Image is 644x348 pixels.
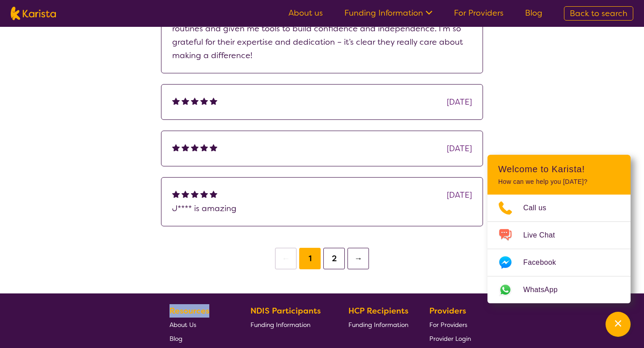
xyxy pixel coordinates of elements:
[210,190,217,198] img: fullstar
[191,144,199,151] img: fullstar
[169,331,229,345] a: Blog
[191,190,199,198] img: fullstar
[200,190,208,198] img: fullstar
[299,248,321,269] button: 1
[191,97,199,105] img: fullstar
[498,164,620,174] h2: Welcome to Karista!
[169,321,196,329] span: About Us
[250,306,321,316] b: NDIS Participants
[347,248,369,269] button: →
[570,8,627,19] span: Back to search
[525,8,542,18] a: Blog
[182,97,189,105] img: fullstar
[487,195,631,303] ul: Choose channel
[344,8,432,18] a: Funding Information
[169,306,209,316] b: Resources
[487,276,631,303] a: Web link opens in a new tab.
[447,95,472,109] div: [DATE]
[523,256,567,269] span: Facebook
[348,321,408,329] span: Funding Information
[182,144,189,151] img: fullstar
[250,321,310,329] span: Funding Information
[250,318,327,331] a: Funding Information
[172,190,180,198] img: fullstar
[169,335,182,343] span: Blog
[523,201,557,215] span: Call us
[200,97,208,105] img: fullstar
[323,248,345,269] button: 2
[498,178,620,186] p: How can we help you [DATE]?
[288,8,323,18] a: About us
[429,335,471,343] span: Provider Login
[523,283,568,297] span: WhatsApp
[429,321,467,329] span: For Providers
[429,331,471,345] a: Provider Login
[487,155,631,303] div: Channel Menu
[11,7,56,20] img: Karista logo
[172,144,180,151] img: fullstar
[348,318,408,331] a: Funding Information
[606,312,631,337] button: Channel Menu
[275,248,297,269] button: ←
[169,318,229,331] a: About Us
[210,144,217,151] img: fullstar
[210,97,217,105] img: fullstar
[523,229,566,242] span: Live Chat
[348,306,408,316] b: HCP Recipients
[182,190,189,198] img: fullstar
[429,306,466,316] b: Providers
[429,318,471,331] a: For Providers
[447,142,472,155] div: [DATE]
[454,8,504,18] a: For Providers
[200,144,208,151] img: fullstar
[564,6,633,21] a: Back to search
[172,97,180,105] img: fullstar
[447,188,472,202] div: [DATE]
